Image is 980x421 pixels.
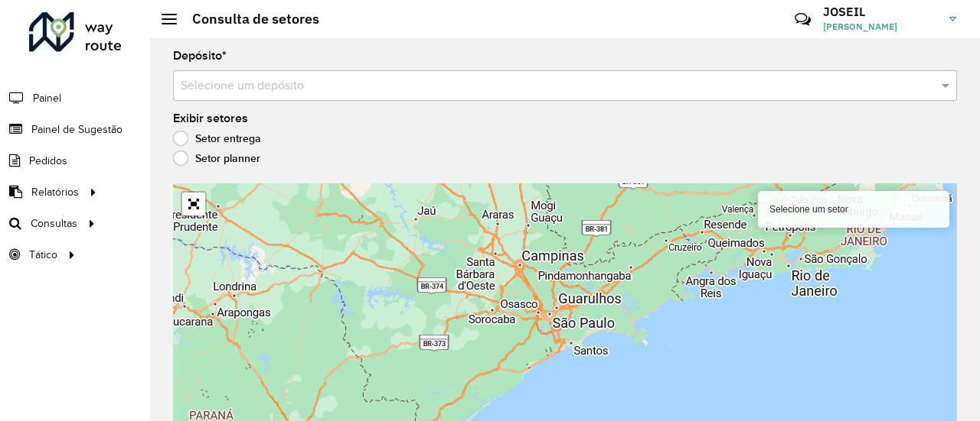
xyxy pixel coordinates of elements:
[173,131,261,146] label: Setor entrega
[29,153,67,169] span: Pedidos
[173,47,227,65] label: Depósito
[823,20,938,34] span: [PERSON_NAME]
[182,193,205,215] a: Abrir mapa em tela cheia
[173,109,248,128] label: Exibir setores
[33,90,61,106] span: Painel
[758,191,949,228] div: Selecione um setor
[29,247,57,263] span: Tático
[823,5,938,19] h3: JOSEIL
[173,151,260,166] label: Setor planner
[31,184,79,200] span: Relatórios
[31,121,122,138] span: Painel de Sugestão
[177,11,319,28] h2: Consulta de setores
[31,215,77,232] span: Consultas
[786,3,819,36] a: Contato Rápido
